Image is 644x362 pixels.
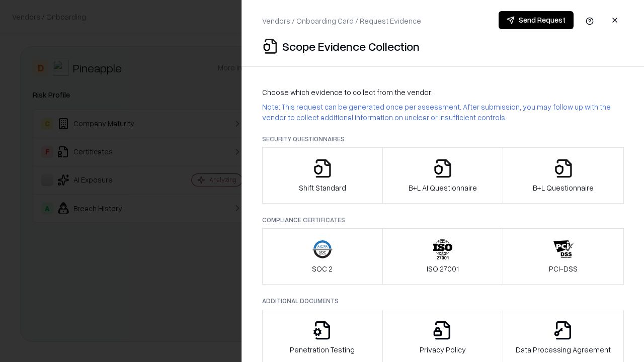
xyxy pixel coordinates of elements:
p: Shift Standard [299,183,346,193]
button: Send Request [499,11,574,29]
p: B+L Questionnaire [533,183,594,193]
button: PCI-DSS [503,228,624,285]
button: Shift Standard [262,147,383,204]
button: B+L Questionnaire [503,147,624,204]
p: Additional Documents [262,297,624,305]
button: SOC 2 [262,228,383,285]
p: Security Questionnaires [262,135,624,143]
p: Choose which evidence to collect from the vendor: [262,87,624,98]
button: B+L AI Questionnaire [382,147,504,204]
p: Compliance Certificates [262,216,624,224]
p: SOC 2 [312,263,333,274]
p: Note: This request can be generated once per assessment. After submission, you may follow up with... [262,102,624,123]
p: Data Processing Agreement [516,344,611,355]
p: Scope Evidence Collection [282,38,420,54]
p: Vendors / Onboarding Card / Request Evidence [262,16,421,26]
p: B+L AI Questionnaire [409,183,477,193]
p: Penetration Testing [290,344,355,355]
p: PCI-DSS [549,263,578,274]
p: ISO 27001 [427,263,459,274]
p: Privacy Policy [420,344,466,355]
button: ISO 27001 [382,228,504,285]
